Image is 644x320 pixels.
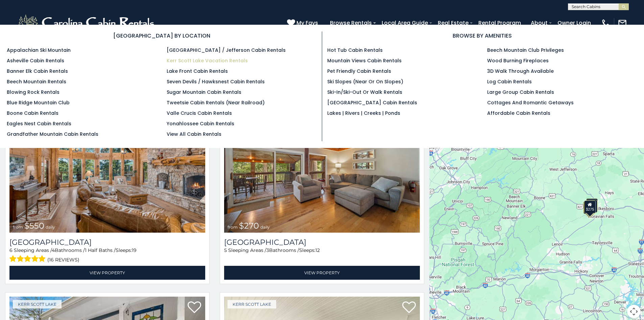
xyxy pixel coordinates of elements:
[327,57,402,64] a: Mountain Views Cabin Rentals
[167,68,228,74] a: Lake Front Cabin Rentals
[296,19,318,27] span: My Favs
[378,17,431,29] a: Local Area Guide
[327,47,383,54] a: Hot Tub Cabin Rentals
[554,17,594,29] a: Owner Login
[7,99,70,106] a: Blue Ridge Mountain Club
[9,247,205,264] div: Sleeping Areas / Bathrooms / Sleeps:
[327,31,638,40] h3: BROWSE BY AMENITIES
[487,89,554,95] a: Large Group Cabin Rentals
[287,19,320,27] a: My Favs
[7,120,71,127] a: Eagles Nest Cabin Rentals
[327,99,417,106] a: [GEOGRAPHIC_DATA] Cabin Rentals
[327,68,391,74] a: Pet Friendly Cabin Rentals
[584,200,596,213] div: $275
[7,110,58,116] a: Boone Cabin Rentals
[475,17,524,29] a: Rental Program
[7,31,317,40] h3: [GEOGRAPHIC_DATA] BY LOCATION
[167,47,286,54] a: [GEOGRAPHIC_DATA] / Jefferson Cabin Rentals
[167,78,265,85] a: Seven Devils / Hawksnest Cabin Rentals
[487,99,574,106] a: Cottages and Romantic Getaways
[487,68,554,74] a: 3D Walk Through Available
[239,221,259,231] span: $270
[224,266,420,280] a: View Property
[224,101,420,233] img: Lake Hills Hideaway
[7,89,59,95] a: Blowing Rock Rentals
[601,18,611,28] img: phone-regular-white.png
[228,300,276,308] a: Kerr Scott Lake
[9,238,205,247] h3: Lake Haven Lodge
[402,301,416,315] a: Add to favorites
[587,198,598,211] div: $550
[167,99,265,106] a: Tweetsie Cabin Rentals (Near Railroad)
[315,247,320,253] span: 12
[9,266,205,280] a: View Property
[52,247,55,253] span: 4
[132,247,137,253] span: 19
[17,13,157,33] img: White-1-2.png
[13,300,62,308] a: Kerr Scott Lake
[327,89,402,95] a: Ski-in/Ski-Out or Walk Rentals
[224,101,420,233] a: Lake Hills Hideaway from $270 daily
[487,47,564,54] a: Beech Mountain Club Privileges
[167,89,241,95] a: Sugar Mountain Cabin Rentals
[586,199,598,212] div: $265
[224,238,420,247] a: [GEOGRAPHIC_DATA]
[260,225,270,230] span: daily
[47,255,79,264] span: (16 reviews)
[167,120,234,127] a: Yonahlossee Cabin Rentals
[224,247,420,264] div: Sleeping Areas / Bathrooms / Sleeps:
[327,110,400,116] a: Lakes | Rivers | Creeks | Ponds
[327,78,403,85] a: Ski Slopes (Near or On Slopes)
[224,238,420,247] h3: Lake Hills Hideaway
[487,57,549,64] a: Wood Burning Fireplaces
[434,17,472,29] a: Real Estate
[167,110,232,116] a: Valle Crucis Cabin Rentals
[487,110,550,116] a: Affordable Cabin Rentals
[13,225,23,230] span: from
[188,301,201,315] a: Add to favorites
[228,225,238,230] span: from
[266,247,269,253] span: 3
[46,225,55,230] span: daily
[167,131,221,137] a: View All Cabin Rentals
[618,18,627,28] img: mail-regular-white.png
[9,101,205,233] img: Lake Haven Lodge
[9,247,13,253] span: 6
[9,238,205,247] a: [GEOGRAPHIC_DATA]
[7,47,71,54] a: Appalachian Ski Mountain
[85,247,116,253] span: 1 Half Baths /
[24,221,44,231] span: $550
[7,78,66,85] a: Beech Mountain Rentals
[224,247,227,253] span: 5
[167,57,248,64] a: Kerr Scott Lake Vacation Rentals
[7,131,98,137] a: Grandfather Mountain Cabin Rentals
[527,17,551,29] a: About
[7,57,64,64] a: Asheville Cabin Rentals
[9,101,205,233] a: Lake Haven Lodge from $550 daily
[487,78,532,85] a: Log Cabin Rentals
[7,68,68,74] a: Banner Elk Cabin Rentals
[627,305,641,318] button: Map camera controls
[584,201,595,214] div: $270
[327,17,375,29] a: Browse Rentals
